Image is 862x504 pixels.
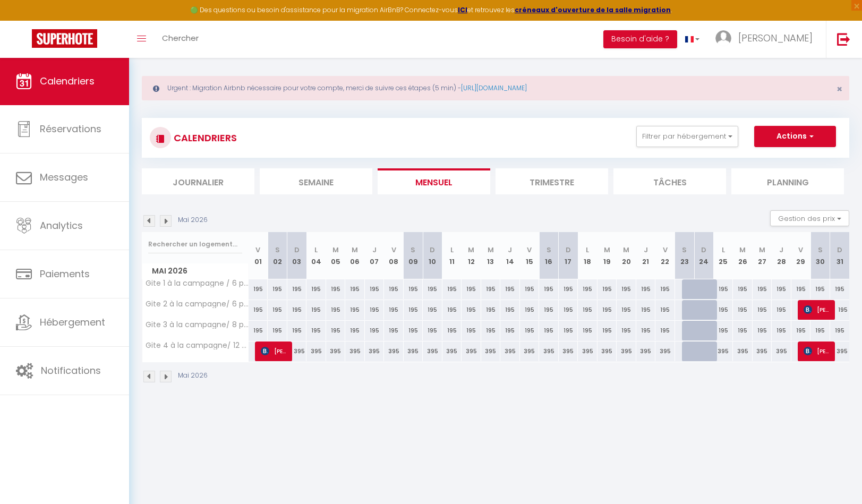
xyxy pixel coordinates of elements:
div: 195 [655,321,675,340]
abbr: S [411,245,415,255]
div: 195 [500,300,520,320]
abbr: M [604,245,610,255]
div: 195 [636,279,656,299]
div: 195 [617,321,636,340]
div: 195 [830,321,850,340]
strong: créneaux d'ouverture de la salle migration [515,5,671,14]
input: Rechercher un logement... [148,235,242,254]
button: Besoin d'aide ? [603,30,677,48]
div: 195 [404,279,423,299]
abbr: V [663,245,668,255]
div: 195 [830,300,850,320]
div: 395 [617,341,636,361]
th: 28 [772,232,791,279]
th: 26 [733,232,753,279]
span: Notifications [41,364,101,377]
div: 195 [384,279,404,299]
span: Messages [40,170,88,184]
th: 08 [384,232,404,279]
div: 195 [287,321,307,340]
div: 195 [539,300,559,320]
div: 195 [442,279,462,299]
th: 23 [675,232,695,279]
abbr: L [314,245,318,255]
div: 195 [345,321,365,340]
strong: ICI [458,5,467,14]
abbr: D [430,245,435,255]
div: 195 [500,321,520,340]
div: 195 [578,279,598,299]
div: 395 [598,341,617,361]
div: 195 [753,279,772,299]
div: 195 [442,321,462,340]
div: Urgent : Migration Airbnb nécessaire pour votre compte, merci de suivre ces étapes (5 min) - [142,76,849,100]
span: × [837,82,842,96]
span: Gite 3 à la campagne/ 8 personnes [144,321,250,329]
div: 395 [772,341,791,361]
div: 195 [539,321,559,340]
div: 195 [384,300,404,320]
div: 395 [345,341,365,361]
li: Planning [731,168,844,194]
img: ... [715,30,731,46]
span: [PERSON_NAME] [738,31,813,45]
abbr: S [547,245,551,255]
th: 21 [636,232,656,279]
abbr: D [701,245,706,255]
div: 395 [500,341,520,361]
div: 395 [520,341,540,361]
th: 05 [326,232,346,279]
div: 195 [423,279,442,299]
div: 195 [249,300,268,320]
div: 195 [810,321,830,340]
abbr: L [586,245,589,255]
div: 395 [462,341,481,361]
div: 195 [733,279,753,299]
div: 195 [481,279,501,299]
div: 395 [830,341,850,361]
button: Close [837,84,842,94]
li: Trimestre [496,168,608,194]
th: 17 [559,232,578,279]
li: Semaine [260,168,372,194]
div: 195 [268,300,287,320]
div: 195 [810,279,830,299]
div: 195 [753,300,772,320]
div: 395 [753,341,772,361]
span: Chercher [162,32,199,44]
div: 195 [655,300,675,320]
th: 24 [694,232,714,279]
div: 195 [830,279,850,299]
div: 395 [733,341,753,361]
img: logout [837,32,850,46]
th: 13 [481,232,501,279]
div: 195 [772,300,791,320]
div: 195 [714,279,733,299]
th: 04 [306,232,326,279]
div: 195 [753,321,772,340]
abbr: M [739,245,746,255]
div: 195 [772,321,791,340]
div: 195 [249,279,268,299]
th: 01 [249,232,268,279]
div: 195 [481,300,501,320]
span: Calendriers [40,74,95,88]
th: 14 [500,232,520,279]
span: Hébergement [40,315,105,329]
abbr: L [722,245,725,255]
abbr: V [391,245,396,255]
div: 395 [404,341,423,361]
abbr: S [818,245,823,255]
div: 195 [345,279,365,299]
th: 03 [287,232,307,279]
abbr: S [275,245,280,255]
abbr: V [798,245,803,255]
li: Journalier [142,168,254,194]
th: 02 [268,232,287,279]
div: 195 [714,300,733,320]
div: 195 [404,300,423,320]
span: Gite 1 à la campagne / 6 personnes [144,279,250,287]
div: 195 [365,279,385,299]
th: 20 [617,232,636,279]
span: Gite 4 à la campagne/ 12 personnes [144,341,250,349]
